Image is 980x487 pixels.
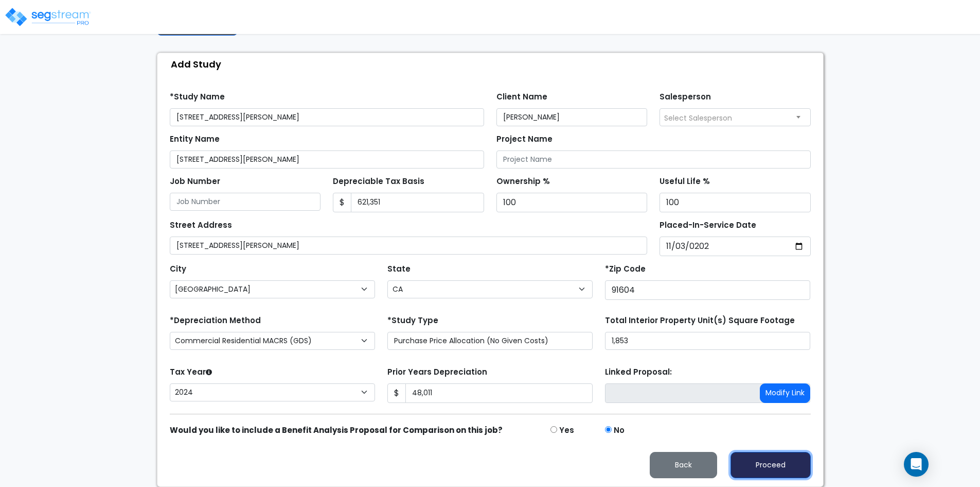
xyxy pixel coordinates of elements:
input: 0.00 [405,383,593,403]
button: Proceed [730,452,811,478]
label: State [387,263,411,275]
label: Street Address [170,220,232,231]
label: Yes [559,425,574,436]
input: 0.00 [351,193,484,212]
label: *Study Type [387,315,438,327]
input: Project Name [496,150,811,169]
div: Open Intercom Messenger [904,452,929,477]
button: Back [650,452,717,478]
label: Client Name [496,91,547,103]
label: *Depreciation Method [170,315,261,327]
input: Entity Name [170,150,484,169]
input: Study Name [170,108,484,126]
label: Job Number [170,176,220,188]
strong: Would you like to include a Benefit Analysis Proposal for Comparison on this job? [170,425,503,435]
label: Project Name [496,133,553,145]
label: Ownership % [496,176,550,188]
label: Prior Years Depreciation [387,366,487,378]
input: Client Name [496,108,648,126]
label: Entity Name [170,133,220,145]
input: Ownership % [496,193,648,212]
label: Tax Year [170,366,212,378]
span: Select Salesperson [664,113,732,123]
span: $ [387,383,406,403]
label: City [170,263,186,275]
img: logo_pro_r.png [4,7,92,27]
label: Total Interior Property Unit(s) Square Footage [605,315,795,327]
a: Back [642,458,725,471]
span: $ [333,193,351,212]
button: Modify Link [760,383,810,403]
label: *Zip Code [605,263,646,275]
label: Linked Proposal: [605,366,672,378]
label: Useful Life % [660,176,710,188]
input: Job Number [170,193,321,211]
input: Useful Life % [660,193,811,212]
input: Zip Code [605,280,810,300]
label: *Study Name [170,91,225,103]
label: Placed-In-Service Date [660,220,756,231]
label: Salesperson [660,91,711,103]
input: total square foot [605,332,810,350]
div: Add Study [163,53,823,75]
label: No [614,425,625,436]
label: Depreciable Tax Basis [333,176,424,188]
input: Street Address [170,237,648,255]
